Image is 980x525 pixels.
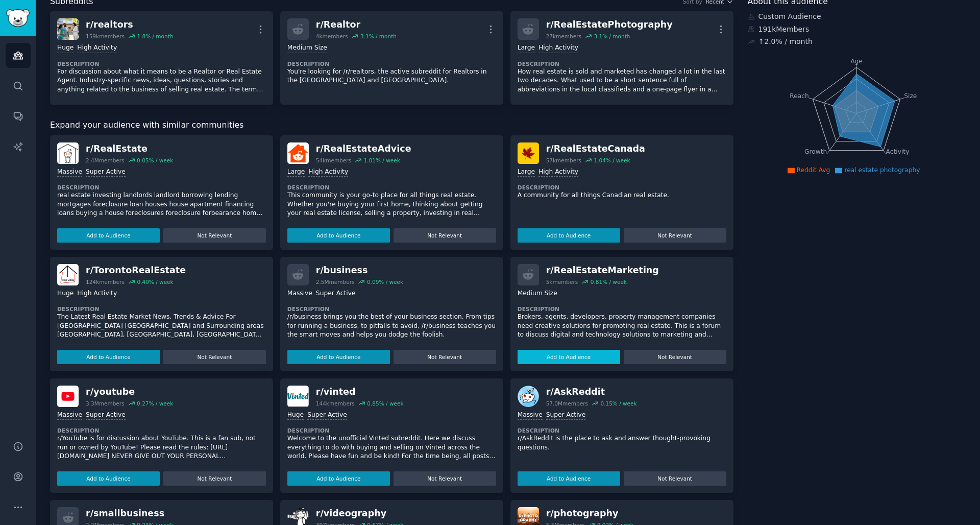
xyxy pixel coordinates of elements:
div: 0.85 % / week [367,400,403,407]
span: Expand your audience with similar communities [50,119,243,132]
div: r/ RealEstateCanada [546,142,645,155]
img: GummySearch logo [6,9,30,27]
div: r/ RealEstateAdvice [316,142,411,155]
div: 1.04 % / week [594,157,630,164]
dt: Description [57,184,266,191]
img: youtube [57,386,79,407]
div: 3.1 % / month [594,33,630,40]
div: r/ photography [546,507,633,520]
div: r/ RealEstateMarketing [546,264,659,277]
div: 54k members [316,157,351,164]
tspan: Age [850,58,863,65]
button: Not Relevant [624,228,726,243]
p: Brokers, agents, developers, property management companies need creative solutions for promoting ... [518,313,726,340]
button: Not Relevant [624,350,726,364]
p: r/YouTube is for discussion about YouTube. This is a fan sub, not run or owned by YouTube! Please... [57,434,266,461]
div: 0.05 % / week [137,157,173,164]
div: 1.01 % / week [364,157,400,164]
button: Add to Audience [287,228,390,243]
div: 191k Members [748,24,966,35]
button: Add to Audience [518,350,620,364]
div: r/ vinted [316,386,404,398]
tspan: Size [904,92,917,99]
div: Large [518,43,535,53]
dt: Description [287,305,496,313]
div: r/ videography [316,507,404,520]
div: Medium Size [287,43,327,53]
p: For discussion about what it means to be a Realtor or Real Estate Agent. Industry-specific news, ... [57,67,266,94]
p: The Latest Real Estate Market News, Trends & Advice For [GEOGRAPHIC_DATA] [GEOGRAPHIC_DATA] and S... [57,313,266,340]
button: Add to Audience [287,471,390,486]
img: TorontoRealEstate [57,264,79,285]
div: 1.8 % / month [137,33,173,40]
div: Super Active [86,168,126,177]
dt: Description [518,305,726,313]
div: 124k members [86,278,125,285]
dt: Description [57,305,266,313]
button: Add to Audience [287,350,390,364]
dt: Description [57,427,266,434]
p: real estate investing landlords landlord borrowing lending mortgages foreclosure loan houses hous... [57,191,266,218]
div: Super Active [307,411,347,420]
div: 0.09 % / week [367,278,403,285]
div: 0.27 % / week [137,400,173,407]
div: r/ RealEstatePhotography [546,18,673,31]
a: realtorsr/realtors159kmembers1.8% / monthHugeHigh ActivityDescriptionFor discussion about what it... [50,11,273,105]
div: Huge [57,289,73,299]
button: Add to Audience [57,350,160,364]
button: Not Relevant [163,228,266,243]
div: High Activity [538,168,578,177]
div: r/ smallbusiness [86,507,173,520]
img: RealEstateCanada [518,142,539,164]
div: Super Active [546,411,586,420]
div: r/ business [316,264,403,277]
button: Not Relevant [163,350,266,364]
div: r/ AskReddit [546,386,637,398]
div: High Activity [77,43,117,53]
div: Massive [57,168,82,177]
div: Super Active [86,411,126,420]
dt: Description [518,427,726,434]
button: Not Relevant [624,471,726,486]
img: AskReddit [518,386,539,407]
p: r/AskReddit is the place to ask and answer thought-provoking questions. [518,434,726,452]
button: Add to Audience [518,228,620,243]
img: realtors [57,18,79,40]
button: Add to Audience [518,471,620,486]
div: Custom Audience [748,11,966,22]
div: High Activity [538,43,578,53]
dt: Description [287,184,496,191]
p: You're looking for /r/realtors, the active subreddit for Realtors in the [GEOGRAPHIC_DATA] and [G... [287,67,496,85]
div: Medium Size [518,289,557,299]
div: Massive [518,411,543,420]
span: real estate photography [844,166,920,174]
div: 0.15 % / week [600,400,636,407]
div: Large [287,168,305,177]
dt: Description [518,184,726,191]
dt: Description [287,60,496,67]
img: RealEstate [57,142,79,164]
button: Not Relevant [163,471,266,486]
div: 144k members [316,400,355,407]
div: 4k members [316,33,348,40]
p: Welcome to the unofficial Vinted subreddit. Here we discuss everything to do with buying and sell... [287,434,496,461]
p: This community is your go-to place for all things real estate. Whether you're buying your first h... [287,191,496,218]
button: Add to Audience [57,471,160,486]
div: Massive [287,289,312,299]
div: High Activity [308,168,348,177]
button: Not Relevant [394,350,496,364]
div: 57.0M members [546,400,588,407]
tspan: Growth [804,148,827,155]
p: A community for all things Canadian real estate. [518,191,726,200]
p: /r/business brings you the best of your business section. From tips for running a business, to pi... [287,313,496,340]
div: 5k members [546,278,578,285]
div: 3.3M members [86,400,125,407]
div: 27k members [546,33,581,40]
dt: Description [518,60,726,67]
div: High Activity [77,289,117,299]
div: r/ realtors [86,18,173,31]
div: 57k members [546,157,581,164]
div: 159k members [86,33,125,40]
div: r/ RealEstate [86,142,173,155]
button: Add to Audience [57,228,160,243]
